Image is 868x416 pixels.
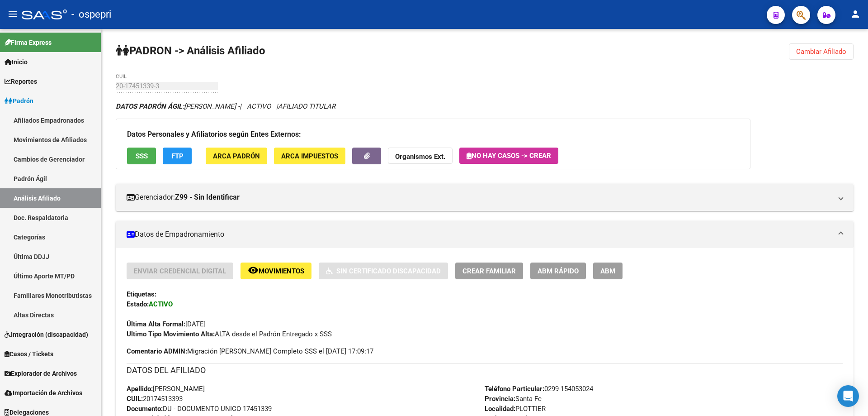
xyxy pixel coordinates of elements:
[5,96,33,106] span: Padrón
[5,388,82,398] span: Importación de Archivos
[171,152,184,160] span: FTP
[459,148,558,164] button: No hay casos -> Crear
[116,102,184,110] strong: DATOS PADRÓN ÁGIL:
[116,184,854,211] mat-expansion-panel-header: Gerenciador:Z99 - Sin Identificar
[485,395,542,403] span: Santa Fe
[485,405,546,413] span: PLOTTIER
[127,395,143,403] strong: CUIL:
[127,192,832,202] mat-panel-title: Gerenciador:
[127,405,163,413] strong: Documento:
[127,330,332,338] span: ALTA desde el Padrón Entregado x SSS
[5,330,88,339] span: Integración (discapacidad)
[274,148,345,164] button: ARCA Impuestos
[116,102,335,110] i: | ACTIVO |
[163,148,192,164] button: FTP
[850,9,861,19] mat-icon: person
[5,38,52,48] span: Firma Express
[127,346,373,356] span: Migración [PERSON_NAME] Completo SSS el [DATE] 17:09:17
[485,405,515,413] strong: Localidad:
[530,263,586,279] button: ABM Rápido
[116,221,854,248] mat-expansion-panel-header: Datos de Empadronamiento
[455,263,523,279] button: Crear Familiar
[395,153,445,161] strong: Organismos Ext.
[127,320,206,328] span: [DATE]
[127,405,272,413] span: DU - DOCUMENTO UNICO 17451339
[116,44,265,57] strong: PADRON -> Análisis Afiliado
[127,385,153,393] strong: Apellido:
[278,102,335,110] span: AFILIADO TITULAR
[71,5,111,24] span: - ospepri
[149,300,173,308] strong: ACTIVO
[837,385,859,407] div: Open Intercom Messenger
[134,267,226,275] span: Enviar Credencial Digital
[127,290,156,298] strong: Etiquetas:
[5,77,37,86] span: Reportes
[259,267,304,275] span: Movimientos
[485,395,515,403] strong: Provincia:
[593,263,623,279] button: ABM
[127,263,233,279] button: Enviar Credencial Digital
[127,347,187,355] strong: Comentario ADMIN:
[175,192,240,202] strong: Z99 - Sin Identificar
[127,320,185,328] strong: Última Alta Formal:
[5,368,77,378] span: Explorador de Archivos
[5,349,53,359] span: Casos / Tickets
[538,267,579,275] span: ABM Rápido
[388,148,453,164] button: Organismos Ext.
[485,385,593,393] span: 0299-154053024
[789,43,854,60] button: Cambiar Afiliado
[796,48,846,56] span: Cambiar Afiliado
[248,265,259,276] mat-icon: remove_red_eye
[127,364,843,377] h3: DATOS DEL AFILIADO
[116,102,240,110] span: [PERSON_NAME] -
[600,267,615,275] span: ABM
[127,300,149,308] strong: Estado:
[127,148,156,164] button: SSS
[281,152,338,160] span: ARCA Impuestos
[127,330,215,338] strong: Ultimo Tipo Movimiento Alta:
[485,385,544,393] strong: Teléfono Particular:
[336,267,441,275] span: Sin Certificado Discapacidad
[127,395,183,403] span: 20174513393
[206,148,267,164] button: ARCA Padrón
[127,128,739,141] h3: Datos Personales y Afiliatorios según Entes Externos:
[467,152,551,160] span: No hay casos -> Crear
[127,385,205,393] span: [PERSON_NAME]
[5,57,28,67] span: Inicio
[136,152,148,160] span: SSS
[241,263,311,279] button: Movimientos
[127,230,832,239] mat-panel-title: Datos de Empadronamiento
[319,263,448,279] button: Sin Certificado Discapacidad
[462,267,516,275] span: Crear Familiar
[7,9,18,19] mat-icon: menu
[213,152,260,160] span: ARCA Padrón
